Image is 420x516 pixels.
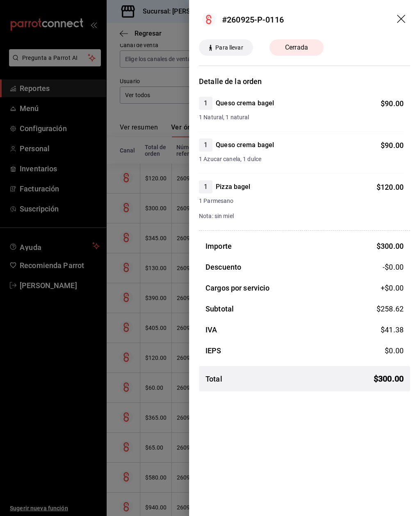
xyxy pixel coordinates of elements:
h3: Cargos por servicio [205,282,270,293]
span: 1 Natural, 1 natural [199,113,404,122]
h3: Total [205,373,222,384]
span: $ 258.62 [377,305,404,313]
h3: Descuento [205,261,241,273]
span: $ 300.00 [374,373,404,385]
div: #260925-P-0116 [222,14,284,26]
span: $ 120.00 [377,183,404,191]
span: 1 [199,98,212,108]
h3: IVA [205,324,217,335]
h3: Importe [205,241,232,252]
span: 1 Parmesano [199,197,404,205]
h4: Pizza bagel [216,182,250,192]
span: Para llevar [212,43,246,52]
span: $ 0.00 [385,346,404,355]
span: 1 Azucar canela, 1 dulce [199,155,404,164]
h4: Queso crema bagel [216,98,274,108]
h3: IEPS [205,345,221,356]
span: Cerrada [280,43,313,52]
span: +$ 0.00 [381,282,404,293]
span: 1 [199,140,212,150]
span: $ 90.00 [381,141,404,150]
span: $ 300.00 [377,242,404,250]
h3: Detalle de la orden [199,76,410,87]
h3: Subtotal [205,303,234,314]
button: drag [397,15,407,25]
span: Nota: sin miel [199,213,234,219]
span: $ 90.00 [381,99,404,108]
span: 1 [199,182,212,192]
h4: Queso crema bagel [216,140,274,150]
span: $ 41.38 [381,325,404,334]
span: -$0.00 [383,261,404,273]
